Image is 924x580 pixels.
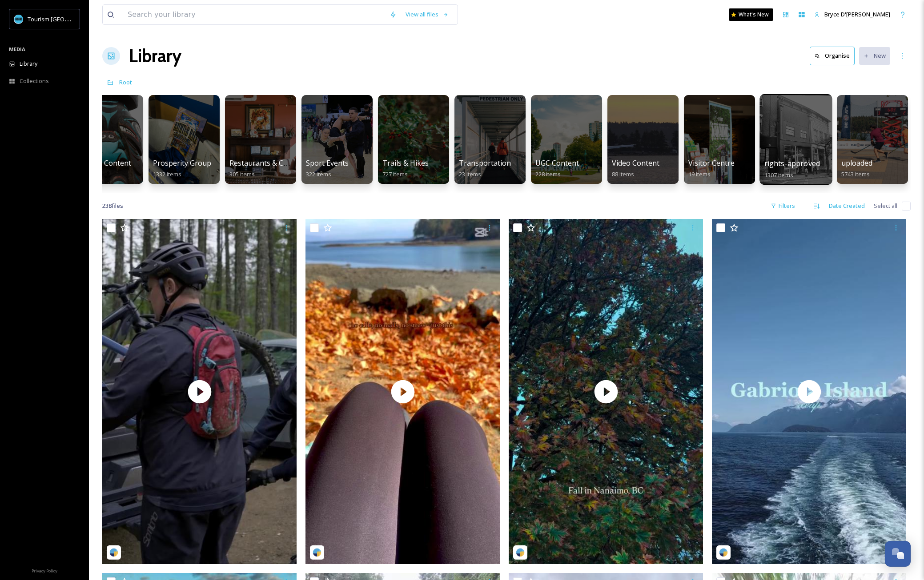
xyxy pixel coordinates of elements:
[719,548,728,557] img: snapsea-logo.png
[688,158,735,168] span: Visitor Centre
[28,15,107,23] span: Tourism [GEOGRAPHIC_DATA]
[14,15,23,24] img: tourism_nanaimo_logo.jpeg
[129,43,181,69] a: Library
[535,170,561,178] span: 228 items
[459,170,481,178] span: 23 items
[229,158,343,168] span: Restaurants & Cafes (by business)
[841,159,872,178] a: uploaded5743 items
[119,77,132,87] a: Root
[313,548,321,557] img: snapsea-logo.png
[382,170,408,178] span: 727 items
[612,158,659,168] span: Video Content
[20,60,37,68] span: Library
[841,170,870,178] span: 5743 items
[382,159,429,178] a: Trails & Hikes727 items
[102,202,123,210] span: 238 file s
[516,548,525,557] img: snapsea-logo.png
[885,541,911,567] button: Open Chat
[612,170,634,178] span: 88 items
[382,158,429,168] span: Trails & Hikes
[153,159,211,178] a: Prosperity Group1332 items
[20,77,49,85] span: Collections
[841,158,872,168] span: uploaded
[612,159,659,178] a: Video Content88 items
[766,197,799,215] div: Filters
[459,158,511,168] span: Transportation
[764,159,820,168] span: rights-approved
[764,159,820,179] a: rights-approved1307 items
[32,568,57,574] span: Privacy Policy
[535,159,579,178] a: UGC Content228 items
[824,10,890,18] span: Bryce D'[PERSON_NAME]
[401,6,453,23] a: View all files
[102,219,297,564] img: thumbnail
[459,159,511,178] a: Transportation23 items
[859,47,890,64] button: New
[874,202,897,210] span: Select all
[729,8,773,21] a: What's New
[9,46,25,52] span: MEDIA
[810,6,895,23] a: Bryce D'[PERSON_NAME]
[109,548,118,557] img: snapsea-logo.png
[76,159,131,178] a: Partner Content
[229,170,255,178] span: 305 items
[688,159,735,178] a: Visitor Centre19 items
[824,197,869,215] div: Date Created
[229,159,343,178] a: Restaurants & Cafes (by business)305 items
[76,158,131,168] span: Partner Content
[509,219,703,564] img: thumbnail
[32,565,57,576] a: Privacy Policy
[712,219,906,564] img: thumbnail
[119,78,132,86] span: Root
[810,47,855,65] button: Organise
[764,171,793,179] span: 1307 items
[153,170,181,178] span: 1332 items
[123,5,385,24] input: Search your library
[535,158,579,168] span: UGC Content
[305,219,500,564] img: thumbnail
[688,170,711,178] span: 19 items
[306,170,331,178] span: 322 items
[306,159,349,178] a: Sport Events322 items
[153,158,211,168] span: Prosperity Group
[306,158,349,168] span: Sport Events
